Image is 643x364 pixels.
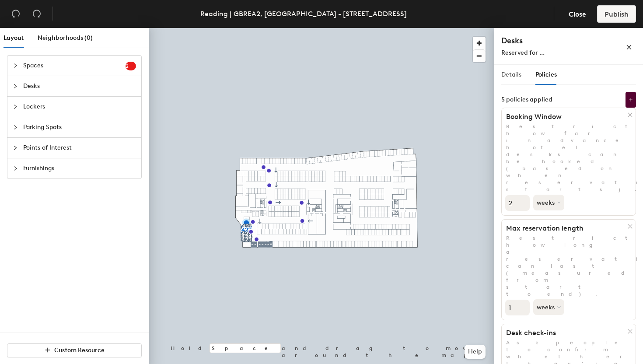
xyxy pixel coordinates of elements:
[597,5,636,23] button: Publish
[38,34,93,42] span: Neighborhoods (0)
[23,138,136,158] span: Points of Interest
[11,9,20,18] span: undo
[533,299,564,315] button: weeks
[54,346,105,354] span: Custom Resource
[533,195,564,210] button: weeks
[23,117,136,137] span: Parking Spots
[200,8,407,19] div: Reading | GBREA2, [GEOGRAPHIC_DATA] - [STREET_ADDRESS]
[23,158,136,178] span: Furnishings
[626,44,632,50] span: close
[23,56,126,76] span: Spaces
[13,166,18,171] span: collapsed
[502,329,628,337] h1: Desk check-ins
[13,84,18,89] span: collapsed
[535,71,557,78] span: Policies
[28,5,45,23] button: Redo (⌘ + ⇧ + Z)
[501,96,552,103] div: 5 policies applied
[502,123,636,193] p: Restrict how far in advance hotel desks can be booked (based on when reservation starts).
[7,5,24,23] button: Undo (⌘ + Z)
[502,224,628,233] h1: Max reservation length
[3,34,24,42] span: Layout
[502,234,636,297] p: Restrict how long a reservation can last (measured from start to end).
[13,104,18,109] span: collapsed
[23,76,136,96] span: Desks
[126,62,136,70] sup: 2
[13,145,18,150] span: collapsed
[501,71,521,78] span: Details
[13,63,18,68] span: collapsed
[501,49,545,56] span: Reserved for ...
[561,5,594,23] button: Close
[23,97,136,117] span: Lockers
[501,35,598,46] h4: Desks
[502,112,628,121] h1: Booking Window
[465,345,486,359] button: Help
[126,63,136,69] span: 2
[13,125,18,130] span: collapsed
[7,343,142,357] button: Custom Resource
[569,10,586,18] span: Close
